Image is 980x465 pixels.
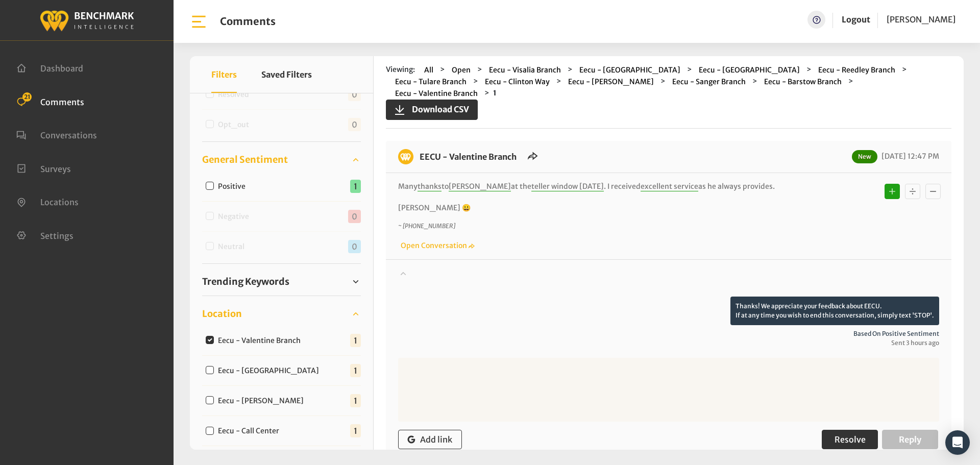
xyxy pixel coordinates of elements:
label: Resolved [214,89,257,100]
button: Eecu - [GEOGRAPHIC_DATA] [696,64,803,76]
span: Location [202,307,242,321]
span: thanks [418,182,442,191]
button: Filters [211,56,237,93]
span: 1 [350,394,361,407]
h6: EECU - Valentine Branch [413,149,523,164]
div: Basic example [882,181,943,202]
span: [DATE] 12:47 PM [879,152,939,161]
a: Comments 21 [16,96,84,106]
span: 1 [350,334,361,347]
a: Dashboard [16,62,83,72]
span: 0 [348,88,361,101]
span: 0 [348,240,361,253]
strong: 1 [493,88,497,97]
span: Trending Keywords [202,275,289,288]
a: Conversations [16,129,97,139]
img: bar [190,13,208,31]
span: Locations [40,197,79,207]
a: [PERSON_NAME] [887,11,955,29]
button: Eecu - Clinton Way [482,76,553,88]
label: Negative [214,211,257,222]
button: All [421,64,436,76]
span: Comments [40,96,84,107]
span: Download CSV [406,103,469,115]
span: Settings [40,230,73,240]
span: 0 [348,210,361,223]
span: Resolve [835,434,866,445]
a: Locations [16,196,79,206]
img: benchmark [39,8,134,33]
span: 21 [22,92,32,102]
button: Eecu - Valentine Branch [392,88,481,100]
a: Location [202,306,361,322]
span: Dashboard [40,63,83,74]
h1: Comments [220,15,276,28]
label: Eecu - Valentine Branch [214,335,309,346]
a: Logout [842,11,870,29]
button: Eecu - Barstow Branch [761,76,845,88]
a: EECU - Valentine Branch [420,152,517,162]
a: General Sentiment [202,152,361,167]
span: 1 [350,424,361,437]
span: Based on positive sentiment [398,329,939,338]
span: excellent service [641,182,698,191]
span: Viewing: [386,64,415,76]
button: Eecu - Sanger Branch [669,76,749,88]
span: [PERSON_NAME] [449,182,511,191]
button: Eecu - Reedley Branch [815,64,898,76]
a: Logout [842,14,870,25]
label: Eecu - Call Center [214,426,287,436]
button: Download CSV [386,100,478,120]
a: Open Conversation [398,241,475,250]
p: Thanks! We appreciate your feedback about EECU. If at any time you wish to end this conversation,... [730,297,939,325]
button: Saved Filters [261,56,312,93]
span: 1 [350,364,361,377]
img: benchmark [398,149,413,164]
button: Eecu - Tulare Branch [392,76,470,88]
button: Eecu - [PERSON_NAME] [565,76,657,88]
input: Eecu - [PERSON_NAME] [206,396,214,404]
span: 1 [350,180,361,193]
span: Conversations [40,130,97,140]
button: Add link [398,430,462,449]
input: Positive [206,182,214,190]
span: 0 [348,118,361,131]
span: Surveys [40,163,71,174]
div: Open Intercom Messenger [945,430,970,455]
a: Settings [16,230,73,240]
p: Many to at the . I received as he always provides. [PERSON_NAME] 😀 [398,181,804,213]
label: Positive [214,181,254,192]
input: Eecu - Call Center [206,427,214,435]
span: Sent 3 hours ago [398,338,939,348]
span: teller window [DATE] [531,182,604,191]
i: ~ [PHONE_NUMBER] [398,222,455,230]
button: Resolve [822,430,878,449]
button: Eecu - Visalia Branch [486,64,564,76]
span: [PERSON_NAME] [887,14,955,25]
button: Eecu - [GEOGRAPHIC_DATA] [576,64,683,76]
label: Neutral [214,241,253,252]
button: Open [449,64,474,76]
span: General Sentiment [202,153,288,166]
a: Trending Keywords [202,274,361,289]
a: Surveys [16,163,71,173]
label: Opt_out [214,119,257,130]
label: Eecu - [PERSON_NAME] [214,396,312,406]
input: Eecu - Valentine Branch [206,336,214,344]
span: New [852,150,877,163]
input: Eecu - [GEOGRAPHIC_DATA] [206,366,214,374]
label: Eecu - [GEOGRAPHIC_DATA] [214,365,327,376]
